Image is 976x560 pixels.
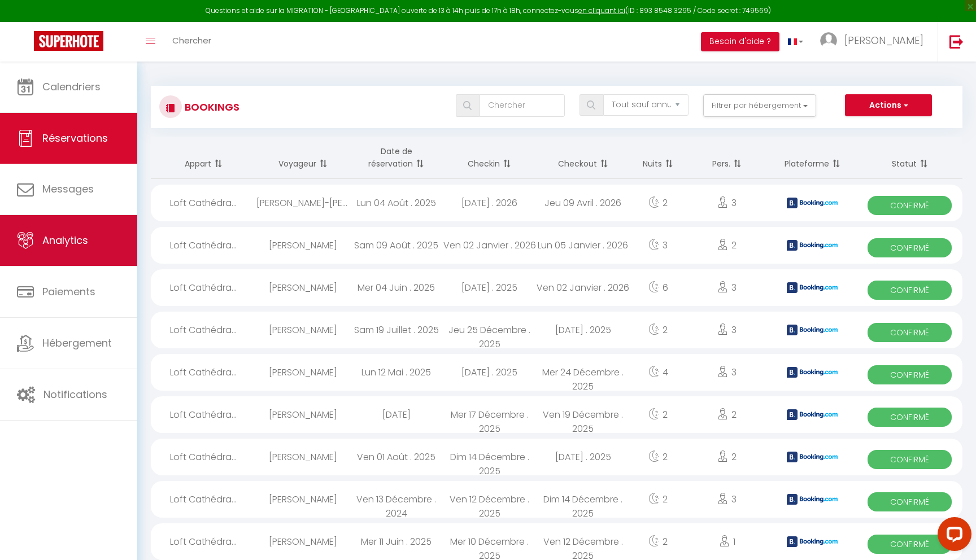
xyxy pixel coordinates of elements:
span: Messages [42,182,94,196]
th: Sort by nights [630,137,687,179]
button: Actions [845,94,932,117]
span: Calendriers [42,80,101,94]
th: Sort by channel [768,137,857,179]
h3: Bookings [182,94,239,120]
th: Sort by people [686,137,768,179]
th: Sort by guest [256,137,350,179]
span: Réservations [42,131,108,145]
th: Sort by checkout [537,137,630,179]
span: Analytics [42,233,88,247]
span: Notifications [43,387,107,401]
th: Sort by status [857,137,962,179]
th: Sort by booking date [350,137,443,179]
button: Besoin d'aide ? [701,32,779,51]
span: Chercher [172,34,211,46]
img: ... [820,32,837,49]
button: Filtrer par hébergement [703,94,816,117]
span: [PERSON_NAME] [844,33,923,47]
input: Chercher [480,94,565,117]
span: Hébergement [42,336,112,350]
a: en cliquant ici [578,6,625,15]
a: Chercher [164,22,220,62]
iframe: LiveChat chat widget [929,513,976,560]
a: ... [PERSON_NAME] [812,22,938,62]
img: logout [949,34,964,49]
img: Super Booking [34,31,103,51]
span: Paiements [42,285,95,299]
th: Sort by rentals [151,137,256,179]
th: Sort by checkin [443,137,536,179]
